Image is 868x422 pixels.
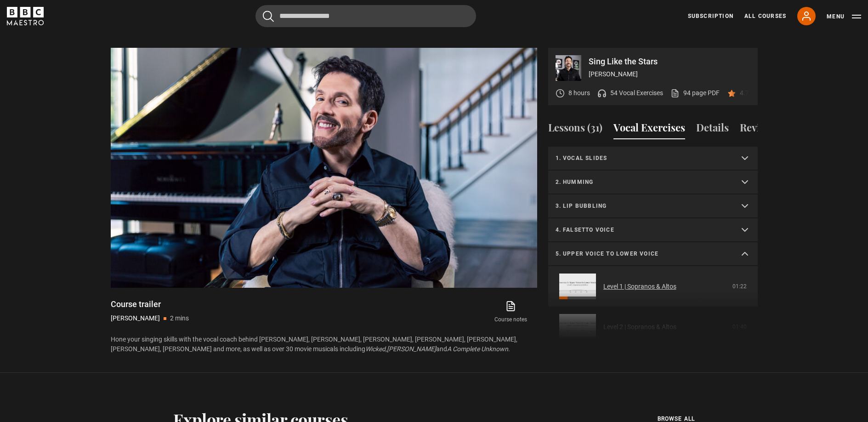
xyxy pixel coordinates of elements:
[556,202,728,210] p: 3. Lip bubbling
[365,345,386,353] i: Wicked
[556,154,728,162] p: 1. Vocal slides
[548,147,758,171] summary: 1. Vocal slides
[111,48,537,288] video-js: Video Player
[387,345,436,353] i: [PERSON_NAME]
[7,7,44,25] svg: BBC Maestro
[556,226,728,234] p: 4. Falsetto voice
[556,178,728,186] p: 2. Humming
[484,299,537,325] a: Course notes
[255,5,476,27] input: Search
[740,120,797,139] button: Reviews (60)
[589,69,750,79] p: [PERSON_NAME]
[111,299,189,310] h1: Course trailer
[111,314,160,323] p: [PERSON_NAME]
[170,314,189,323] p: 2 mins
[263,11,274,22] button: Submit the search query
[744,12,786,20] a: All Courses
[610,88,663,98] p: 54 Vocal Exercises
[548,242,758,266] summary: 5. Upper voice to lower voice
[548,120,602,139] button: Lessons (31)
[696,120,729,139] button: Details
[556,250,728,258] p: 5. Upper voice to lower voice
[548,194,758,218] summary: 3. Lip bubbling
[568,88,590,98] p: 8 hours
[603,282,676,291] a: Level 1 | Sopranos & Altos
[589,57,750,66] p: Sing Like the Stars
[613,120,685,139] button: Vocal Exercises
[670,88,720,98] a: 94 page PDF
[548,171,758,194] summary: 2. Humming
[548,218,758,242] summary: 4. Falsetto voice
[447,345,508,353] i: A Complete Unknown
[688,12,733,20] a: Subscription
[827,12,861,21] button: Toggle navigation
[111,335,537,354] p: Hone your singing skills with the vocal coach behind [PERSON_NAME], [PERSON_NAME], [PERSON_NAME],...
